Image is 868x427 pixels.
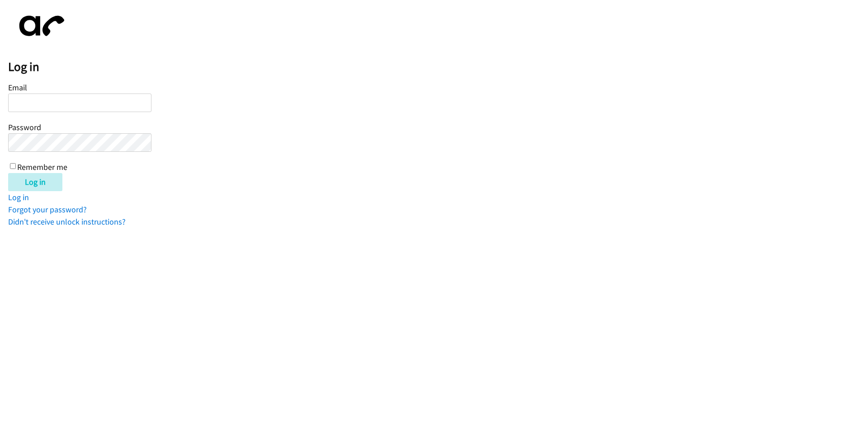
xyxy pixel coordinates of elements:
[8,192,29,202] a: Log in
[8,59,868,75] h2: Log in
[8,82,27,93] label: Email
[8,173,62,191] input: Log in
[8,204,87,215] a: Forgot your password?
[8,122,41,132] label: Password
[8,8,71,44] img: aphone-8a226864a2ddd6a5e75d1ebefc011f4aa8f32683c2d82f3fb0802fe031f96514.svg
[17,162,67,172] label: Remember me
[8,216,126,227] a: Didn't receive unlock instructions?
